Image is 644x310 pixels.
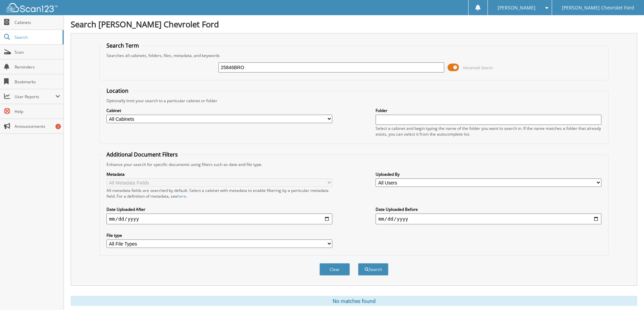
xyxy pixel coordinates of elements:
[103,42,142,49] legend: Search Term
[177,193,186,199] a: here
[15,34,59,40] span: Search
[376,206,601,212] label: Date Uploaded Before
[319,263,350,276] button: Clear
[358,263,388,276] button: Search
[15,79,60,85] span: Bookmarks
[376,171,601,177] label: Uploaded By
[106,188,332,199] div: All metadata fields are searched by default. Select a cabinet with metadata to enable filtering b...
[376,214,601,224] input: end
[376,108,601,113] label: Folder
[106,108,332,113] label: Cabinet
[103,87,132,94] legend: Location
[103,151,181,158] legend: Additional Document Filters
[15,49,60,55] span: Scan
[71,296,637,306] div: No matches found
[106,206,332,212] label: Date Uploaded After
[71,19,637,30] h1: Search [PERSON_NAME] Chevrolet Ford
[7,3,57,12] img: scan123-logo-white.svg
[106,171,332,177] label: Metadata
[103,98,605,104] div: Optionally limit your search to a particular cabinet or folder
[106,232,332,238] label: File type
[463,65,493,70] span: Advanced Search
[15,94,55,100] span: User Reports
[498,6,535,10] span: [PERSON_NAME]
[103,162,605,167] div: Enhance your search for specific documents using filters such as date and file type.
[15,20,60,25] span: Cabinets
[15,64,60,70] span: Reminders
[15,109,60,114] span: Help
[55,124,61,129] div: 3
[15,123,60,129] span: Announcements
[562,6,634,10] span: [PERSON_NAME] Chevrolet Ford
[106,214,332,224] input: start
[103,53,605,58] div: Searches all cabinets, folders, files, metadata, and keywords
[376,125,601,137] div: Select a cabinet and begin typing the name of the folder you want to search in. If the name match...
